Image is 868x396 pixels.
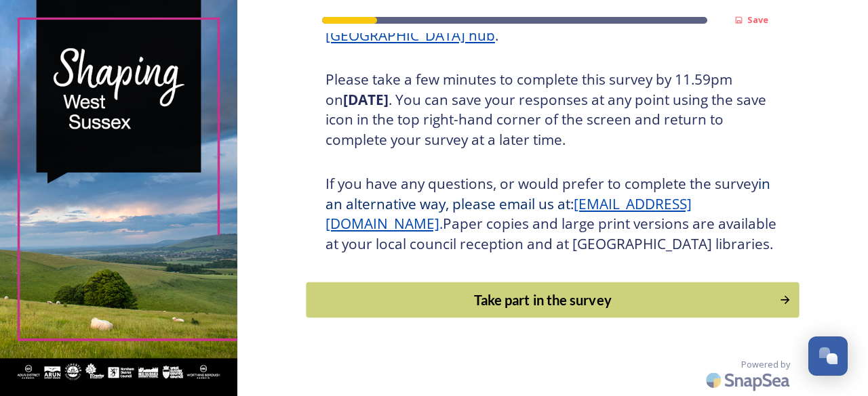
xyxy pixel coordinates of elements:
[325,194,692,234] a: [EMAIL_ADDRESS][DOMAIN_NAME]
[702,364,797,396] img: SnapSea Logo
[808,336,848,376] button: Open Chat
[439,214,443,233] span: .
[747,14,768,26] strong: Save
[325,5,672,45] a: Shaping [GEOGRAPHIC_DATA] hub
[306,282,799,318] button: Continue
[313,290,772,310] div: Take part in the survey
[741,358,790,371] span: Powered by
[325,174,780,254] h3: If you have any questions, or would prefer to complete the survey Paper copies and large print ve...
[343,90,389,109] strong: [DATE]
[325,174,774,213] span: in an alternative way, please email us at:
[325,70,780,150] h3: Please take a few minutes to complete this survey by 11.59pm on . You can save your responses at ...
